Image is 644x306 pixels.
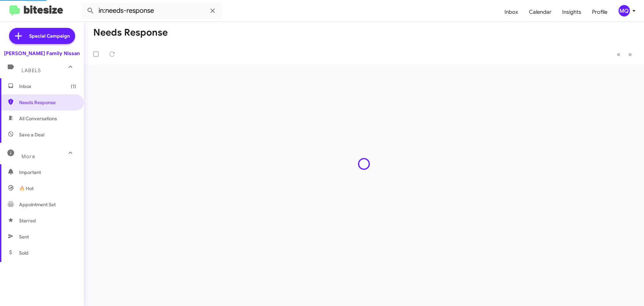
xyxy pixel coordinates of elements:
[613,47,636,61] nav: Page navigation example
[619,5,630,16] div: MQ
[71,83,76,90] span: (1)
[93,27,168,38] h1: Needs Response
[19,250,29,256] span: Sold
[19,169,76,176] span: Important
[9,28,75,44] a: Special Campaign
[21,154,35,160] span: More
[524,2,557,22] a: Calendar
[613,47,625,61] button: Previous
[19,115,57,122] span: All Conversations
[4,50,80,57] div: [PERSON_NAME] Family Nissan
[81,3,222,19] input: Search
[29,33,70,39] span: Special Campaign
[624,47,636,61] button: Next
[557,2,587,22] a: Insights
[613,5,637,16] button: MQ
[19,83,76,90] span: Inbox
[587,2,613,22] a: Profile
[21,68,41,74] span: Labels
[499,2,524,22] a: Inbox
[19,217,36,224] span: Starred
[19,99,76,106] span: Needs Response
[19,185,34,192] span: 🔥 Hot
[19,233,29,240] span: Sent
[19,131,44,138] span: Save a Deal
[19,201,56,208] span: Appointment Set
[617,50,621,58] span: «
[628,50,632,58] span: »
